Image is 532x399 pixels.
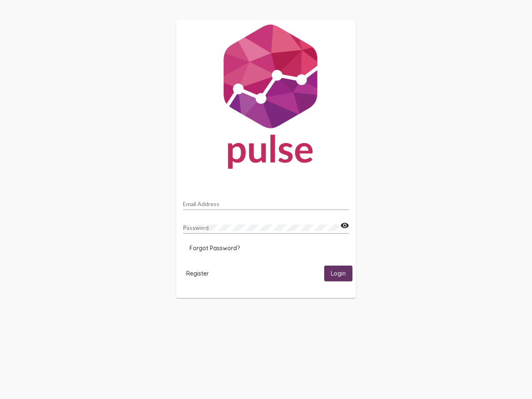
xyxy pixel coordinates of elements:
[183,241,246,256] button: Forgot Password?
[340,221,349,231] mat-icon: visibility
[190,244,240,252] span: Forgot Password?
[180,266,215,281] button: Register
[331,270,346,278] span: Login
[176,20,356,177] img: Pulse For Good Logo
[186,270,209,277] span: Register
[324,266,352,281] button: Login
